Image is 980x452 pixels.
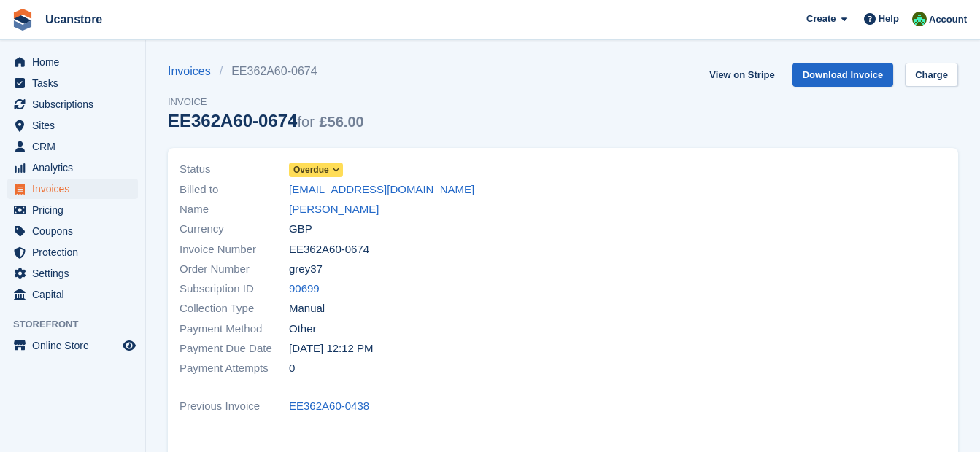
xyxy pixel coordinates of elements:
[7,94,138,114] a: menu
[180,221,289,238] span: Currency
[289,398,369,415] a: EE362A60-0438
[289,241,369,258] span: EE362A60-0674
[32,242,120,262] span: Protection
[180,281,289,297] span: Subscription ID
[32,136,120,157] span: CRM
[32,52,120,72] span: Home
[32,263,120,284] span: Settings
[297,114,314,130] span: for
[929,12,967,27] span: Account
[32,200,120,220] span: Pricing
[289,261,323,278] span: grey37
[7,179,138,199] a: menu
[289,321,317,338] span: Other
[7,242,138,262] a: menu
[32,221,120,241] span: Coupons
[7,200,138,220] a: menu
[7,335,138,356] a: menu
[289,281,320,297] a: 90699
[32,157,120,178] span: Analytics
[180,360,289,377] span: Payment Attempts
[319,114,363,130] span: £56.00
[180,261,289,278] span: Order Number
[7,115,138,136] a: menu
[703,63,780,87] a: View on Stripe
[289,182,474,198] a: [EMAIL_ADDRESS][DOMAIN_NAME]
[792,63,894,87] a: Download Invoice
[293,163,329,176] span: Overdue
[7,73,138,93] a: menu
[7,136,138,157] a: menu
[32,115,120,136] span: Sites
[905,63,958,87] a: Charge
[180,201,289,218] span: Name
[806,12,836,26] span: Create
[120,337,138,354] a: Preview store
[7,157,138,178] a: menu
[12,9,34,31] img: stora-icon-8386f47178a22dfd0bd8f6a31ec36ba5ce8667c1dd55bd0f319d3a0aa187defe.svg
[32,179,120,199] span: Invoices
[289,161,343,178] a: Overdue
[289,360,295,377] span: 0
[168,111,364,130] div: EE362A60-0674
[32,94,120,114] span: Subscriptions
[39,7,108,31] a: Ucanstore
[13,317,145,332] span: Storefront
[912,12,927,26] img: Leanne Tythcott
[7,52,138,72] a: menu
[32,335,120,356] span: Online Store
[32,284,120,305] span: Capital
[289,300,325,317] span: Manual
[180,241,289,258] span: Invoice Number
[289,221,312,238] span: GBP
[289,340,374,357] time: 2025-08-14 11:12:54 UTC
[168,95,364,109] span: Invoice
[7,284,138,305] a: menu
[289,201,379,218] a: [PERSON_NAME]
[879,12,899,26] span: Help
[180,321,289,338] span: Payment Method
[32,73,120,93] span: Tasks
[180,300,289,317] span: Collection Type
[180,182,289,198] span: Billed to
[168,63,364,80] nav: breadcrumbs
[180,161,289,178] span: Status
[180,398,289,415] span: Previous Invoice
[180,340,289,357] span: Payment Due Date
[168,63,220,80] a: Invoices
[7,263,138,284] a: menu
[7,221,138,241] a: menu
